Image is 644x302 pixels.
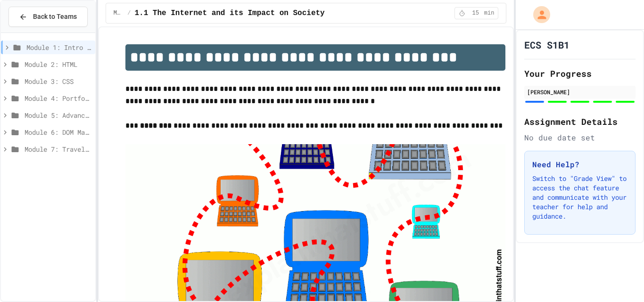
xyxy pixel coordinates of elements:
[524,38,570,51] h1: ECS S1B1
[33,12,77,22] span: Back to Teams
[566,223,635,263] iframe: chat widget
[25,110,91,120] span: Module 5: Advanced HTML/CSS
[26,42,91,52] span: Module 1: Intro to the Web
[484,9,495,17] span: min
[114,9,124,17] span: Module 1: Intro to the Web
[468,9,483,17] span: 15
[25,59,91,69] span: Module 2: HTML
[25,144,91,154] span: Module 7: Travel Guide
[524,115,636,128] h2: Assignment Details
[532,174,627,221] p: Switch to "Grade View" to access the chat feature and communicate with your teacher for help and ...
[127,9,131,17] span: /
[523,4,553,25] div: My Account
[524,132,636,143] div: No due date set
[25,76,91,86] span: Module 3: CSS
[532,159,627,170] h3: Need Help?
[134,8,324,19] span: 1.1 The Internet and its Impact on Society
[25,93,91,103] span: Module 4: Portfolio
[604,264,635,293] iframe: chat widget
[8,7,88,27] button: Back to Teams
[25,127,91,137] span: Module 6: DOM Manipulation
[524,67,636,80] h2: Your Progress
[527,88,633,96] div: [PERSON_NAME]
